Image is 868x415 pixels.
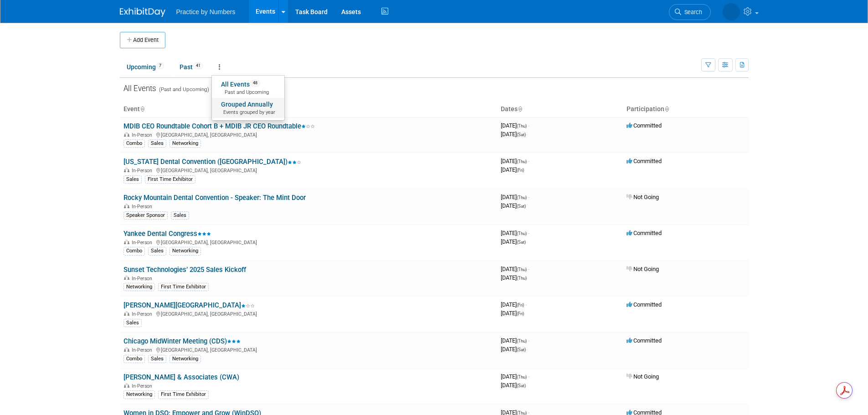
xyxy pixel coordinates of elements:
span: Past and Upcoming [221,89,275,96]
th: Dates [497,102,623,117]
span: (Fri) [517,302,524,307]
span: In-Person [132,168,155,174]
img: In-Person Event [124,311,129,316]
div: Combo [123,139,145,148]
span: In-Person [132,383,155,389]
img: In-Person Event [124,347,129,352]
a: Sort by Start Date [518,105,522,113]
span: Committed [627,158,662,164]
a: Past41 [173,58,210,76]
div: Sales [171,211,189,220]
button: Add Event [120,32,165,48]
span: [DATE] [501,337,529,344]
th: Event [120,102,497,117]
span: (Thu) [517,267,527,272]
a: Search [669,4,711,20]
img: Hannah Dallek [723,3,740,20]
span: [DATE] [501,122,529,129]
a: Chicago MidWinter Meeting (CDS) [123,337,241,345]
span: Search [681,9,702,15]
a: Rocky Mountain Dental Convention - Speaker: The Mint Door [123,194,306,202]
a: [PERSON_NAME] & Associates (CWA) [123,373,239,381]
span: (Thu) [517,231,527,236]
span: In-Person [132,240,155,246]
span: In-Person [132,276,155,282]
span: [DATE] [501,382,526,389]
span: Committed [627,230,662,236]
span: [DATE] [501,346,526,353]
span: [DATE] [501,166,524,173]
span: Committed [627,337,662,344]
div: Networking [123,283,155,291]
a: [US_STATE] Dental Convention ([GEOGRAPHIC_DATA]) [123,158,301,166]
div: [GEOGRAPHIC_DATA], [GEOGRAPHIC_DATA] [123,166,493,174]
span: (Fri) [517,168,524,173]
div: Sales [123,175,142,184]
span: - [528,373,529,380]
span: (Sat) [517,132,526,137]
img: In-Person Event [124,383,129,388]
img: In-Person Event [124,276,129,280]
span: [DATE] [501,194,529,200]
img: In-Person Event [124,168,129,172]
span: [DATE] [501,373,529,380]
span: - [528,122,529,129]
span: - [528,194,529,200]
div: Speaker Sponsor [123,211,168,220]
span: In-Person [132,311,155,317]
div: [GEOGRAPHIC_DATA], [GEOGRAPHIC_DATA] [123,310,493,317]
span: Not Going [627,373,659,380]
span: - [528,337,529,344]
a: Sort by Event Name [140,105,144,113]
span: In-Person [132,204,155,210]
span: (Fri) [517,311,524,316]
a: [PERSON_NAME][GEOGRAPHIC_DATA] [123,301,255,309]
span: [DATE] [501,310,524,317]
a: Yankee Dental Congress [123,230,211,238]
div: Networking [169,355,201,363]
img: In-Person Event [124,204,129,208]
span: - [528,158,529,164]
span: 48 [250,80,260,87]
a: Sunset Technologies’ 2025 Sales Kickoff [123,266,246,274]
span: (Thu) [517,338,527,343]
span: - [528,266,529,272]
div: Combo [123,247,145,255]
a: MDIB CEO Roundtable Cohort B + MDIB JR CEO Roundtable [123,122,315,130]
span: [DATE] [501,238,526,245]
div: First Time Exhibitor [145,175,195,184]
div: Combo [123,355,145,363]
a: All Events48 Past and Upcoming [212,78,284,98]
span: 41 [193,62,203,69]
span: [DATE] [501,266,529,272]
img: In-Person Event [124,240,129,244]
div: First Time Exhibitor [158,390,209,399]
img: In-Person Event [124,132,129,137]
span: [DATE] [501,230,529,236]
span: (Sat) [517,204,526,209]
th: Participation [623,102,749,117]
img: ExhibitDay [120,8,165,17]
span: In-Person [132,132,155,138]
span: Practice by Numbers [176,8,236,15]
a: Sort by Participation Type [664,105,669,113]
span: - [528,230,529,236]
span: [DATE] [501,158,529,164]
span: [DATE] [501,202,526,209]
div: Networking [169,247,201,255]
div: Sales [148,355,166,363]
div: Sales [148,247,166,255]
span: Committed [627,301,662,308]
div: [GEOGRAPHIC_DATA], [GEOGRAPHIC_DATA] [123,238,493,246]
span: (Thu) [517,374,527,379]
span: (Thu) [517,123,527,128]
div: Networking [169,139,201,148]
span: [DATE] [501,274,527,281]
span: (Thu) [517,159,527,164]
span: (Past and Upcoming) [156,86,209,92]
span: Not Going [627,266,659,272]
span: [DATE] [501,131,526,138]
div: [GEOGRAPHIC_DATA], [GEOGRAPHIC_DATA] [123,131,493,138]
span: In-Person [132,347,155,353]
div: All Events [120,78,749,96]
